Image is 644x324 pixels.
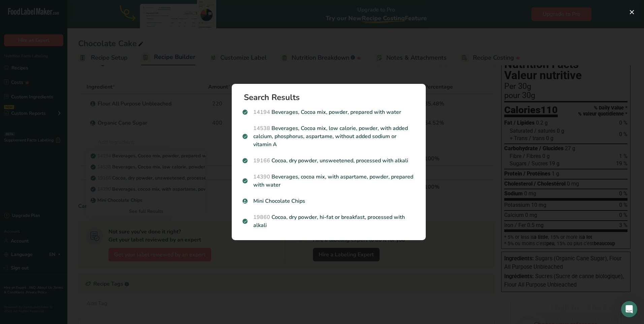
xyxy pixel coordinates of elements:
[243,197,415,205] p: Mini Chocolate Chips
[253,173,270,181] span: 14390
[253,108,270,116] span: 14194
[243,173,415,189] p: Beverages, cocoa mix, with aspartame, powder, prepared with water
[253,125,270,132] span: 14538
[253,214,270,221] span: 19860
[244,93,419,101] h1: Search Results
[243,157,415,165] p: Cocoa, dry powder, unsweetened, processed with alkali
[621,301,637,317] div: Open Intercom Messenger
[253,157,270,164] span: 19166
[243,213,415,229] p: Cocoa, dry powder, hi-fat or breakfast, processed with alkali
[243,108,415,116] p: Beverages, Cocoa mix, powder, prepared with water
[243,124,415,149] p: Beverages, Cocoa mix, low calorie, powder, with added calcium, phosphorus, aspartame, without add...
